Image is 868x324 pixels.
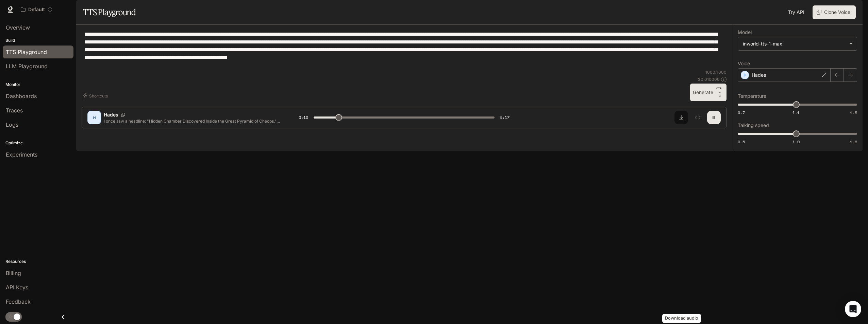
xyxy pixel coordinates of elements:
[738,123,769,128] p: Talking speed
[118,113,128,117] button: Copy Voice ID
[738,30,752,35] p: Model
[738,37,857,50] div: inworld-tts-1-max
[104,118,282,124] p: I once saw a headline: "Hidden Chamber Discovered Inside the Great Pyramid of Cheops." And I admi...
[674,111,688,124] button: Download audio
[738,110,745,115] span: 0.7
[792,110,800,115] span: 1.1
[299,114,308,121] span: 0:10
[850,110,857,115] span: 1.5
[705,69,727,75] p: 1000 / 1000
[738,94,766,98] p: Temperature
[743,40,846,47] div: inworld-tts-1-max
[83,5,136,19] h1: TTS Playground
[738,139,745,145] span: 0.5
[691,111,704,124] button: Inspect
[104,111,118,118] p: Hades
[850,139,857,145] span: 1.5
[690,84,727,101] button: GenerateCTRL +⏎
[792,139,800,145] span: 1.0
[28,7,45,13] p: Default
[716,86,724,98] p: ⏎
[89,112,100,123] div: H
[785,5,807,19] a: Try API
[738,61,750,66] p: Voice
[698,76,720,82] p: $ 0.010000
[752,72,766,78] p: Hades
[716,86,724,94] p: CTRL +
[18,3,55,16] button: Open workspace menu
[813,5,856,19] button: Clone Voice
[82,90,111,101] button: Shortcuts
[500,114,510,121] span: 1:17
[662,314,701,323] div: Download audio
[845,301,861,317] div: Open Intercom Messenger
